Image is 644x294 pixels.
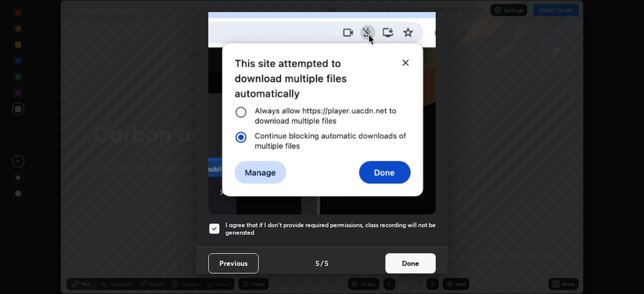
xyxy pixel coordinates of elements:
button: Done [385,253,436,273]
h5: I agree that if I don't provide required permissions, class recording will not be generated [225,221,436,237]
button: Previous [208,253,259,273]
h4: 5 [315,258,319,268]
h4: / [320,258,324,268]
h4: 5 [325,258,329,268]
